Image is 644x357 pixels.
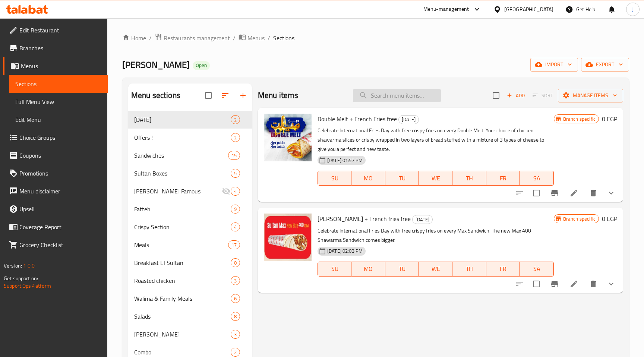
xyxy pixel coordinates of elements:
div: Salads [134,312,231,321]
div: Sultan Boxes [134,169,231,178]
span: Manage items [564,91,617,100]
span: Meals [134,240,228,249]
div: Crispy Section4 [128,218,252,236]
p: Celebrate International Fries Day with free crispy fries on every Double Melt. Your choice of chi... [318,126,554,154]
div: Breakfast El Sultan0 [128,254,252,272]
span: import [536,60,572,69]
a: Upsell [3,200,108,218]
button: sort-choices [511,275,528,293]
button: delete [584,275,602,293]
span: Fatteh [134,205,231,214]
span: Branch specific [560,215,599,222]
span: 1.0.0 [23,261,35,271]
span: [DATE] 02:03 PM [324,247,366,255]
a: Menus [3,57,108,75]
a: Promotions [3,164,108,182]
span: Combo [134,348,231,357]
span: [PERSON_NAME] + French fries free [318,213,411,224]
div: items [231,115,240,124]
button: WE [419,171,452,186]
a: Grocery Checklist [3,236,108,254]
div: items [231,258,240,267]
span: Restaurants management [164,34,230,42]
span: Open [193,62,210,69]
span: Sections [273,34,294,42]
h6: 0 EGP [602,114,617,124]
span: Promotions [19,169,102,178]
a: Choice Groups [3,129,108,146]
div: Sultan Ayub Famous [134,187,222,196]
button: export [581,58,629,72]
button: sort-choices [511,184,528,202]
button: MO [351,262,385,277]
span: Double Melt + French Fries free [318,113,397,124]
button: SA [520,171,553,186]
a: Home [122,34,146,42]
span: Menus [21,61,102,70]
button: Branch-specific-item [546,275,563,293]
h2: Menu items [258,90,299,101]
span: 8 [231,313,240,320]
div: Offers !2 [128,129,252,146]
a: Support.OpsPlatform [4,281,51,291]
div: Walima & Family Meals6 [128,290,252,307]
span: TH [455,173,483,184]
span: Menu disclaimer [19,187,102,196]
span: TU [388,263,416,274]
p: Celebrate International Fries Day with free crispy fries on every Max Sandwich. The new Max 400 S... [318,226,554,245]
div: Offers ! [134,133,231,142]
div: items [231,187,240,196]
h6: 0 EGP [602,214,617,224]
span: Edit Menu [15,115,102,124]
span: 3 [231,331,240,338]
a: Menus [239,33,265,43]
span: SA [523,173,550,184]
div: items [231,348,240,357]
span: Select all sections [201,88,216,103]
span: Select to update [528,185,544,201]
div: Roasted chicken [134,276,231,285]
div: items [231,169,240,178]
span: Sandwiches [134,151,228,160]
span: [PERSON_NAME] [134,330,231,339]
span: Add [506,91,526,100]
span: FR [489,263,517,274]
span: WE [422,263,449,274]
nav: breadcrumb [122,33,629,43]
span: [DATE] [399,115,419,124]
span: Coupons [19,151,102,160]
div: potato day [398,115,419,124]
span: Select section [488,88,504,103]
div: Fatteh9 [128,200,252,218]
div: [PERSON_NAME]3 [128,325,252,343]
span: export [587,60,623,69]
div: Sultan Boxes5 [128,164,252,182]
div: items [231,205,240,214]
span: 5 [231,170,240,177]
div: Walima & Family Meals [134,294,231,303]
span: J [632,5,634,13]
span: [DATE] 01:57 PM [324,157,366,164]
a: Coverage Report [3,218,108,236]
span: MO [354,173,382,184]
a: Edit Restaurant [3,21,108,39]
span: 2 [231,134,240,141]
button: SU [318,262,351,277]
a: Edit menu item [569,189,578,198]
input: search [353,89,441,102]
button: show more [602,275,620,293]
a: Edit Menu [9,111,108,129]
span: TH [455,263,483,274]
div: Open [193,61,210,70]
span: 2 [231,116,240,123]
div: Breakfast El Sultan [134,258,231,267]
span: 3 [231,277,240,284]
button: TH [452,171,486,186]
span: Crispy Section [134,222,231,231]
button: SA [520,262,553,277]
button: Add section [234,86,252,104]
a: Sections [9,75,108,93]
